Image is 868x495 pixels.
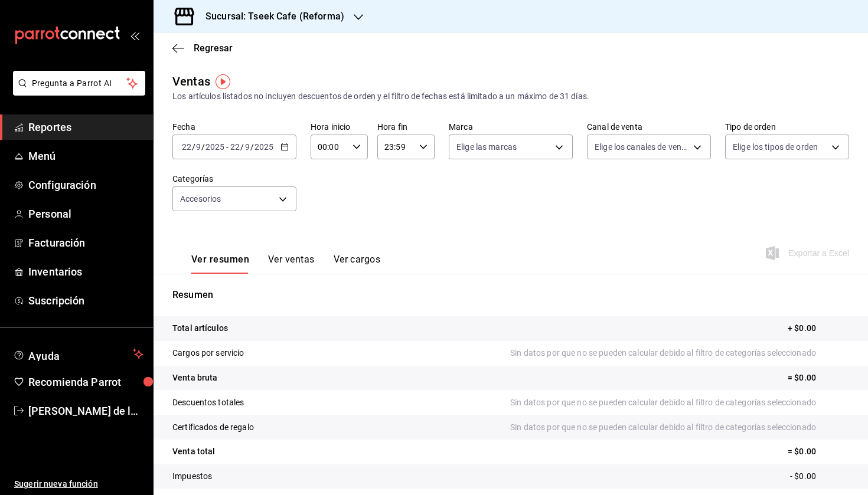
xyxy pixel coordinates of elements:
input: ---- [205,142,225,152]
span: Menú [28,148,143,164]
span: / [250,142,254,152]
span: / [201,142,205,152]
span: Reportes [28,119,143,135]
span: Elige las marcas [456,141,517,153]
p: Sin datos por que no se pueden calcular debido al filtro de categorías seleccionado [510,396,849,409]
label: Canal de venta [587,123,711,131]
p: = $0.00 [788,445,849,458]
span: Regresar [194,42,233,54]
p: = $0.00 [788,372,849,384]
span: Suscripción [28,293,143,309]
span: Elige los canales de venta [595,141,689,153]
span: Elige los tipos de orden [733,141,818,153]
p: Impuestos [172,470,212,483]
button: Ver cargos [334,254,381,274]
p: Cargos por servicio [172,347,244,359]
p: - $0.00 [790,470,849,483]
span: Sugerir nueva función [14,478,143,490]
label: Tipo de orden [725,123,849,131]
button: open_drawer_menu [130,31,139,40]
span: - [226,142,229,152]
input: -- [181,142,192,152]
input: -- [195,142,201,152]
p: Certificados de regalo [172,421,254,434]
p: Total artículos [172,322,228,335]
label: Hora inicio [311,123,368,131]
input: -- [230,142,240,152]
label: Fecha [172,123,296,131]
p: + $0.00 [788,322,849,335]
label: Categorías [172,175,296,183]
p: Sin datos por que no se pueden calcular debido al filtro de categorías seleccionado [510,421,849,434]
p: Resumen [172,288,849,302]
h3: Sucursal: Tseek Cafe (Reforma) [196,9,344,24]
button: Ver resumen [191,254,249,274]
button: Ver ventas [268,254,315,274]
p: Sin datos por que no se pueden calcular debido al filtro de categorías seleccionado [510,347,849,359]
label: Marca [449,123,573,131]
span: / [192,142,195,152]
p: Venta bruta [172,372,217,384]
span: Personal [28,206,143,222]
span: Configuración [28,177,143,193]
p: Descuentos totales [172,396,244,409]
div: Ventas [172,73,210,90]
img: Tooltip marker [216,74,230,89]
div: navigation tabs [191,254,380,274]
div: Los artículos listados no incluyen descuentos de orden y el filtro de fechas está limitado a un m... [172,90,849,103]
span: Accesorios [180,193,221,205]
span: Facturación [28,235,143,251]
a: Pregunta a Parrot AI [8,86,145,98]
span: / [240,142,244,152]
button: Regresar [172,42,233,54]
button: Pregunta a Parrot AI [13,71,145,96]
input: ---- [254,142,274,152]
p: Venta total [172,445,215,458]
span: Pregunta a Parrot AI [32,77,127,90]
span: [PERSON_NAME] de la [PERSON_NAME] [28,403,143,419]
label: Hora fin [377,123,435,131]
span: Recomienda Parrot [28,374,143,390]
span: Ayuda [28,347,128,361]
span: Inventarios [28,264,143,280]
input: -- [244,142,250,152]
